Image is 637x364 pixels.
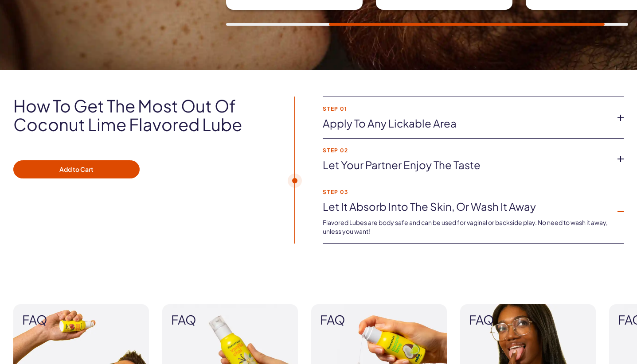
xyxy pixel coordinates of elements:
[323,116,610,131] a: Apply to any lickable area
[323,147,610,153] strong: STEP 02
[13,97,270,134] h2: How to get the most out of Coconut Lime Flavored Lube
[323,189,610,195] strong: STEP 03
[171,313,289,327] span: FAQ
[323,158,610,173] a: Let your partner enjoy the taste
[323,218,610,236] p: Flavored Lubes are body safe and can be used for vaginal or backside play. No need to wash it awa...
[323,199,610,214] a: Let it absorb into the skin, or wash it away
[323,106,610,112] strong: STEP 01
[22,313,140,327] span: FAQ
[320,313,438,327] span: FAQ
[469,313,587,327] span: FAQ
[13,160,140,179] button: Add to Cart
